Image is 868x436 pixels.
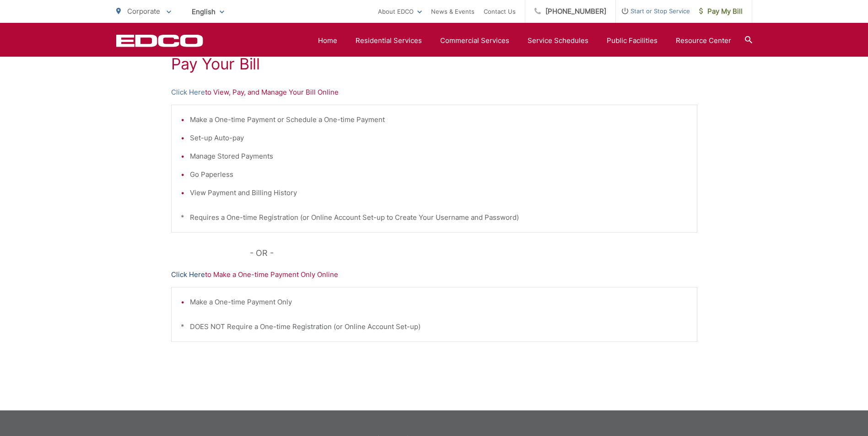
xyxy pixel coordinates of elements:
a: Resource Center [676,35,731,46]
a: Service Schedules [528,35,588,46]
li: Make a One-time Payment or Schedule a One-time Payment [190,114,688,125]
p: * Requires a One-time Registration (or Online Account Set-up to Create Your Username and Password) [181,212,688,223]
a: Click Here [171,87,205,98]
span: Pay My Bill [699,6,743,17]
a: Home [318,35,337,46]
li: Set-up Auto-pay [190,133,688,144]
h1: Pay Your Bill [171,55,697,73]
a: Contact Us [484,6,516,17]
li: Go Paperless [190,169,688,180]
a: Residential Services [356,35,422,46]
span: English [185,4,231,20]
li: Manage Stored Payments [190,151,688,162]
a: EDCD logo. Return to the homepage. [116,34,203,47]
a: Commercial Services [440,35,509,46]
li: View Payment and Billing History [190,187,688,198]
p: * DOES NOT Require a One-time Registration (or Online Account Set-up) [181,321,688,332]
a: News & Events [431,6,474,17]
a: Click Here [171,269,205,280]
a: Public Facilities [607,35,658,46]
p: to Make a One-time Payment Only Online [171,269,697,280]
span: Corporate [127,7,160,16]
li: Make a One-time Payment Only [190,297,688,308]
a: About EDCO [378,6,422,17]
p: to View, Pay, and Manage Your Bill Online [171,87,697,98]
p: - OR - [250,246,697,260]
